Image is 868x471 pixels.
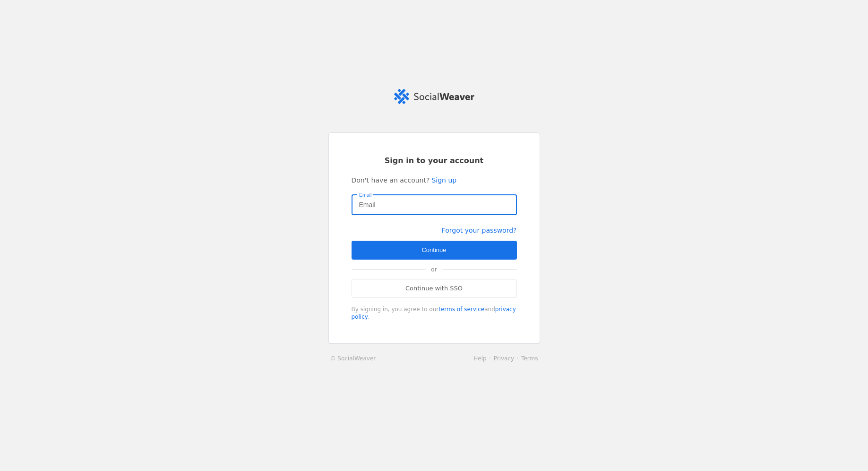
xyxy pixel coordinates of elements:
[352,241,517,260] button: Continue
[352,175,430,185] span: Don't have an account?
[385,156,484,166] span: Sign in to your account
[359,199,509,210] input: Email
[473,355,486,362] a: Help
[421,245,446,255] span: Continue
[426,260,441,279] span: or
[330,354,376,363] a: © SocialWeaver
[514,354,521,363] li: ·
[487,354,494,363] li: ·
[431,175,456,185] a: Sign up
[352,305,517,321] div: By signing in, you agree to our and .
[442,227,517,234] a: Forgot your password?
[352,306,516,320] a: privacy policy
[352,279,517,298] a: Continue with SSO
[438,306,484,313] a: terms of service
[359,191,371,199] mat-label: Email
[521,355,538,362] a: Terms
[494,355,514,362] a: Privacy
